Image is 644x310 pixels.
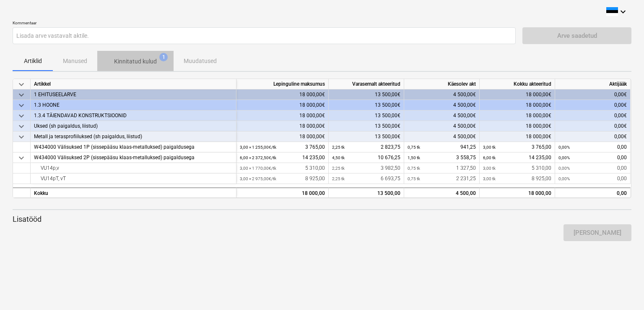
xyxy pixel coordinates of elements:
[329,131,404,142] div: 13 500,00€
[408,188,476,199] div: 4 500,00
[332,142,400,152] div: 2 823,75
[332,166,345,171] small: 2,25 tk
[16,153,26,163] span: keyboard_arrow_down
[408,142,476,152] div: 941,25
[404,79,480,89] div: Käesolev akt
[558,173,627,184] div: 0,00
[240,173,325,184] div: 8 925,00
[408,173,476,184] div: 2 231,25
[16,90,26,100] span: keyboard_arrow_down
[555,110,631,121] div: 0,00€
[618,7,628,17] i: keyboard_arrow_down
[329,79,404,89] div: Varasemalt akteeritud
[34,152,233,163] div: W434000 Välisuksed 2P (sissepääsu klaas-metalluksed) paigaldusega
[332,145,345,150] small: 2,25 tk
[236,110,329,121] div: 18 000,00€
[332,163,400,173] div: 3 982,50
[240,176,276,181] small: 3,00 × 2 975,00€ / tk
[408,145,420,150] small: 0,75 tk
[555,131,631,142] div: 0,00€
[13,20,516,27] p: Kommentaar
[31,79,236,89] div: Artikkel
[483,166,496,171] small: 3,00 tk
[555,121,631,131] div: 0,00€
[332,155,345,160] small: 4,50 tk
[480,79,555,89] div: Kokku akteeritud
[34,131,233,142] div: Metall ja terasprofiiluksed (sh paigaldus, liistud)
[114,57,157,66] p: Kinnitatud kulud
[240,188,325,199] div: 18 000,00
[240,142,325,152] div: 3 765,00
[34,89,233,100] div: 1 EHITUSEELARVE
[480,187,555,198] div: 18 000,00
[483,155,496,160] small: 6,00 tk
[480,131,555,142] div: 18 000,00€
[34,110,233,121] div: 1.3.4 TÄIENDAVAD KONSTRUKTSIOONID
[34,163,233,173] div: VU14p,v
[408,166,420,171] small: 0,75 tk
[23,57,43,66] p: Artiklid
[555,100,631,110] div: 0,00€
[329,110,404,121] div: 13 500,00€
[555,79,631,89] div: Aktijääk
[408,152,476,163] div: 3 558,75
[34,173,233,184] div: VU14pT, vT
[480,121,555,131] div: 18 000,00€
[329,100,404,110] div: 13 500,00€
[558,176,570,181] small: 0,00%
[240,155,276,160] small: 6,00 × 2 372,50€ / tk
[483,173,551,184] div: 8 925,00
[236,121,329,131] div: 18 000,00€
[480,89,555,100] div: 18 000,00€
[16,132,26,142] span: keyboard_arrow_down
[332,176,345,181] small: 2,25 tk
[558,142,627,152] div: 0,00
[404,121,480,131] div: 4 500,00€
[236,79,329,89] div: Lepinguline maksumus
[558,163,627,173] div: 0,00
[159,53,168,61] span: 1
[332,152,400,163] div: 10 676,25
[480,100,555,110] div: 18 000,00€
[408,155,420,160] small: 1,50 tk
[404,110,480,121] div: 4 500,00€
[483,142,551,152] div: 3 765,00
[13,214,631,224] p: Lisatööd
[236,131,329,142] div: 18 000,00€
[558,155,570,160] small: 0,00%
[34,100,233,110] div: 1.3 HOONE
[236,100,329,110] div: 18 000,00€
[404,131,480,142] div: 4 500,00€
[483,176,496,181] small: 3,00 tk
[332,173,400,184] div: 6 693,75
[408,163,476,173] div: 1 327,50
[558,188,627,199] div: 0,00
[240,145,276,150] small: 3,00 × 1 255,00€ / tk
[558,152,627,163] div: 0,00
[555,89,631,100] div: 0,00€
[483,152,551,163] div: 14 235,00
[236,89,329,100] div: 18 000,00€
[483,145,496,150] small: 3,00 tk
[483,163,551,173] div: 5 310,00
[16,111,26,121] span: keyboard_arrow_down
[240,163,325,173] div: 5 310,00
[240,166,276,171] small: 3,00 × 1 770,00€ / tk
[332,188,400,199] div: 13 500,00
[16,79,26,89] span: keyboard_arrow_down
[16,121,26,131] span: keyboard_arrow_down
[34,121,233,131] div: Uksed (sh paigaldus, liistud)
[31,187,236,198] div: Kokku
[240,152,325,163] div: 14 235,00
[329,121,404,131] div: 13 500,00€
[408,176,420,181] small: 0,75 tk
[404,89,480,100] div: 4 500,00€
[404,100,480,110] div: 4 500,00€
[329,89,404,100] div: 13 500,00€
[480,110,555,121] div: 18 000,00€
[558,145,570,150] small: 0,00%
[558,166,570,171] small: 0,00%
[34,142,233,152] div: W434000 Välisuksed 1P (sissepääsu klaas-metalluksed) paigaldusega
[16,100,26,110] span: keyboard_arrow_down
